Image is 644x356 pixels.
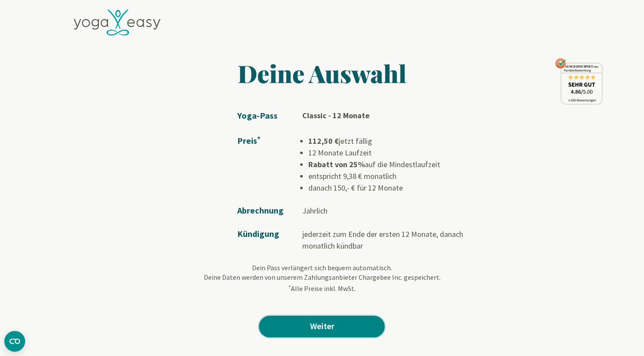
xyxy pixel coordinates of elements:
[237,217,302,252] td: Kündigung
[308,135,471,147] li: jetzt fällig
[308,182,471,194] li: danach 150,- € für 12 Monate
[308,159,365,169] b: Rabatt von 25%
[237,194,302,217] td: Abrechnung
[4,331,25,352] button: CMP-Widget öffnen
[165,58,479,88] h1: Deine Auswahl
[237,122,302,194] td: Preis
[237,109,302,122] td: Yoga-Pass
[302,217,471,252] td: jederzeit zum Ende der ersten 12 Monate, danach monatlich kündbar
[308,170,471,182] li: entspricht 9,38 € monatlich
[308,159,471,170] li: auf die Mindestlaufzeit
[259,316,385,337] a: Weiter
[302,194,471,217] td: Jährlich
[308,147,471,159] li: 12 Monate Laufzeit
[165,263,479,294] p: Dein Pass verlängert sich bequem automatisch. Deine Daten werden von unserem Zahlungsanbieter Cha...
[555,58,602,104] img: ausgezeichnet_seal.png
[308,136,339,146] b: 112,50 €
[302,109,471,122] td: Classic - 12 Monate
